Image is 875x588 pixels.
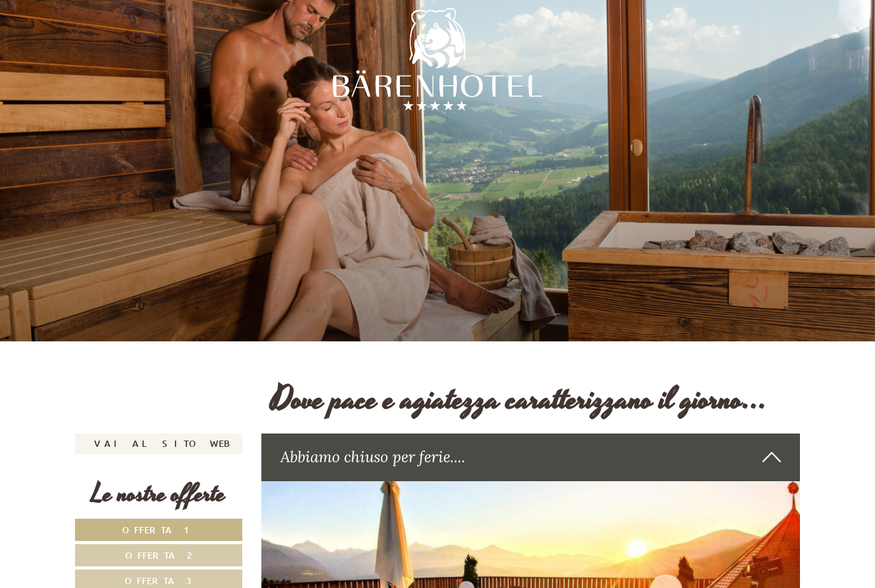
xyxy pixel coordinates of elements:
[271,383,768,418] h1: Dove pace e agiatezza caratterizzano il giorno...
[125,549,192,561] span: Offerta 2
[261,434,801,481] div: Abbiamo chiuso per ferie....
[75,476,242,512] div: Le nostre offerte
[125,575,192,587] span: Offerta 3
[75,434,242,454] a: Vai al sito web
[122,524,195,536] span: Offerta 1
